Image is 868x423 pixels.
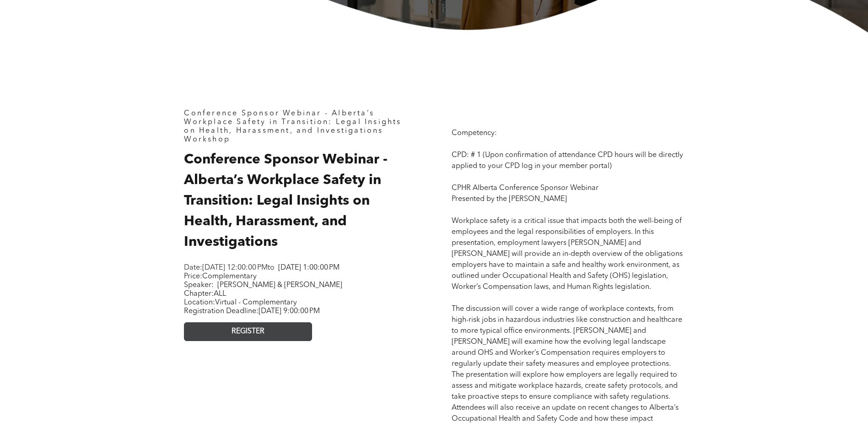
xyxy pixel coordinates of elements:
[184,299,320,315] span: Location: Registration Deadline:
[202,264,268,271] span: [DATE] 12:00:00 PM
[217,282,342,289] span: [PERSON_NAME] & [PERSON_NAME]
[278,264,340,271] span: [DATE] 1:00:00 PM
[202,273,257,280] span: Complementary
[184,282,214,289] span: Speaker:
[184,273,257,280] span: Price:
[184,264,275,271] span: Date: to
[184,290,226,298] span: Chapter:
[184,110,401,135] span: Conference Sponsor Webinar - Alberta’s Workplace Safety in Transition: Legal Insights on Health, ...
[214,290,226,298] span: ALL
[259,308,320,315] span: [DATE] 9:00:00 PM
[184,136,230,143] span: Workshop
[232,327,264,336] span: REGISTER
[215,299,297,306] span: Virtual - Complementary
[184,322,312,341] a: REGISTER
[184,153,388,249] span: Conference Sponsor Webinar - Alberta’s Workplace Safety in Transition: Legal Insights on Health, ...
